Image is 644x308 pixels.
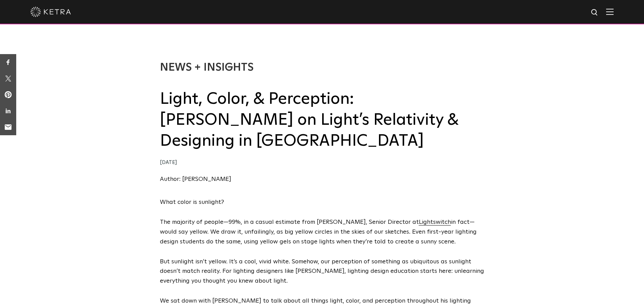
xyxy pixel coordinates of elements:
img: ketra-logo-2019-white [30,7,71,17]
img: search icon [591,8,599,17]
a: Author: [PERSON_NAME] [160,176,231,182]
div: [DATE] [160,158,484,168]
a: News + Insights [160,62,254,73]
h2: Light, Color, & Perception: [PERSON_NAME] on Light’s Relativity & Designing in [GEOGRAPHIC_DATA] [160,89,484,152]
p: What color is sunlight? [160,197,484,207]
img: Hamburger%20Nav.svg [606,8,614,15]
a: Lightswitch [419,219,451,225]
p: The majority of people—99%, in a casual estimate from [PERSON_NAME], Senior Director at in fact—w... [160,217,484,246]
p: But sunlight isn’t yellow. It’s a cool, vivid white. Somehow, our perception of something as ubiq... [160,257,484,286]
